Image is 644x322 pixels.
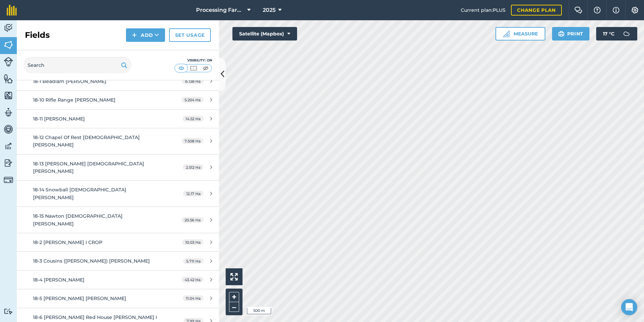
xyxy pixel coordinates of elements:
[33,97,116,103] span: 18-10 Rifle Range [PERSON_NAME]
[33,161,144,174] span: 18-13 [PERSON_NAME] [DEMOGRAPHIC_DATA] [PERSON_NAME]
[263,6,276,14] span: 2025
[620,27,633,41] img: svg+xml;base64,PD94bWwgdmVyc2lvbj0iMS4wIiBlbmNvZGluZz0idXRmLTgiPz4KPCEtLSBHZW5lcmF0b3I6IEFkb2JlIE...
[17,181,219,207] a: 18-14 Snowball [DEMOGRAPHIC_DATA] [PERSON_NAME]12.17 Ha
[17,233,219,251] a: 18-2 [PERSON_NAME] I CROP10.03 Ha
[17,155,219,181] a: 18-13 [PERSON_NAME] [DEMOGRAPHIC_DATA] [PERSON_NAME]2.512 Ha
[4,141,13,151] img: svg+xml;base64,PD94bWwgdmVyc2lvbj0iMS4wIiBlbmNvZGluZz0idXRmLTgiPz4KPCEtLSBHZW5lcmF0b3I6IEFkb2JlIE...
[182,97,203,103] span: 5.204 Ha
[17,110,219,128] a: 18-11 [PERSON_NAME]14.52 Ha
[33,277,85,283] span: 18-4 [PERSON_NAME]
[574,7,582,14] img: Two speech bubbles overlapping with the left bubble in the forefront
[182,239,203,245] span: 10.03 Ha
[4,158,13,168] img: svg+xml;base64,PD94bWwgdmVyc2lvbj0iMS4wIiBlbmNvZGluZz0idXRmLTgiPz4KPCEtLSBHZW5lcmF0b3I6IEFkb2JlIE...
[17,91,219,109] a: 18-10 Rifle Range [PERSON_NAME]5.204 Ha
[33,258,150,264] span: 18-3 Cousins ([PERSON_NAME]) [PERSON_NAME]
[552,27,590,41] button: Print
[182,138,203,144] span: 7.508 Ha
[33,187,126,200] span: 18-14 Snowball [DEMOGRAPHIC_DATA] [PERSON_NAME]
[4,107,13,117] img: svg+xml;base64,PD94bWwgdmVyc2lvbj0iMS4wIiBlbmNvZGluZz0idXRmLTgiPz4KPCEtLSBHZW5lcmF0b3I6IEFkb2JlIE...
[33,213,123,226] span: 18-15 Nawton [DEMOGRAPHIC_DATA][PERSON_NAME]
[229,292,239,302] button: +
[461,6,506,14] span: Current plan : PLUS
[33,134,140,148] span: 18-12 Chapel Of Rest [DEMOGRAPHIC_DATA] [PERSON_NAME]
[511,5,562,16] a: Change plan
[183,258,203,264] span: 5.711 Ha
[4,40,13,50] img: svg+xml;base64,PHN2ZyB4bWxucz0iaHR0cDovL3d3dy53My5vcmcvMjAwMC9zdmciIHdpZHRoPSI1NiIgaGVpZ2h0PSI2MC...
[183,164,203,170] span: 2.512 Ha
[201,65,210,72] img: svg+xml;base64,PHN2ZyB4bWxucz0iaHR0cDovL3d3dy53My5vcmcvMjAwMC9zdmciIHdpZHRoPSI1MCIgaGVpZ2h0PSI0MC...
[4,74,13,84] img: svg+xml;base64,PHN2ZyB4bWxucz0iaHR0cDovL3d3dy53My5vcmcvMjAwMC9zdmciIHdpZHRoPSI1NiIgaGVpZ2h0PSI2MC...
[230,273,238,280] img: Four arrows, one pointing top left, one top right, one bottom right and the last bottom left
[631,7,639,14] img: A cog icon
[183,191,203,196] span: 12.17 Ha
[183,295,203,301] span: 11.04 Ha
[4,23,13,33] img: svg+xml;base64,PD94bWwgdmVyc2lvbj0iMS4wIiBlbmNvZGluZz0idXRmLTgiPz4KPCEtLSBHZW5lcmF0b3I6IEFkb2JlIE...
[33,239,102,245] span: 18-2 [PERSON_NAME] I CROP
[189,65,198,72] img: svg+xml;base64,PHN2ZyB4bWxucz0iaHR0cDovL3d3dy53My5vcmcvMjAwMC9zdmciIHdpZHRoPSI1MCIgaGVpZ2h0PSI0MC...
[613,6,619,14] img: svg+xml;base64,PHN2ZyB4bWxucz0iaHR0cDovL3d3dy53My5vcmcvMjAwMC9zdmciIHdpZHRoPSIxNyIgaGVpZ2h0PSIxNy...
[229,302,239,312] button: –
[17,128,219,154] a: 18-12 Chapel Of Rest [DEMOGRAPHIC_DATA] [PERSON_NAME]7.508 Ha
[121,61,127,69] img: svg+xml;base64,PHN2ZyB4bWxucz0iaHR0cDovL3d3dy53My5vcmcvMjAwMC9zdmciIHdpZHRoPSIxOSIgaGVpZ2h0PSIyNC...
[495,27,545,41] button: Measure
[183,116,203,122] span: 14.52 Ha
[7,5,17,16] img: fieldmargin Logo
[33,116,85,122] span: 18-11 [PERSON_NAME]
[621,299,637,315] div: Open Intercom Messenger
[182,217,203,223] span: 20.56 Ha
[503,30,510,37] img: Ruler icon
[4,124,13,134] img: svg+xml;base64,PD94bWwgdmVyc2lvbj0iMS4wIiBlbmNvZGluZz0idXRmLTgiPz4KPCEtLSBHZW5lcmF0b3I6IEFkb2JlIE...
[17,289,219,307] a: 18-5 [PERSON_NAME] [PERSON_NAME]11.04 Ha
[17,271,219,289] a: 18-4 [PERSON_NAME]43.42 Ha
[17,207,219,233] a: 18-15 Nawton [DEMOGRAPHIC_DATA][PERSON_NAME]20.56 Ha
[25,30,50,41] h2: Fields
[132,31,137,39] img: svg+xml;base64,PHN2ZyB4bWxucz0iaHR0cDovL3d3dy53My5vcmcvMjAwMC9zdmciIHdpZHRoPSIxNCIgaGVpZ2h0PSIyNC...
[4,57,13,66] img: svg+xml;base64,PD94bWwgdmVyc2lvbj0iMS4wIiBlbmNvZGluZz0idXRmLTgiPz4KPCEtLSBHZW5lcmF0b3I6IEFkb2JlIE...
[33,295,126,301] span: 18-5 [PERSON_NAME] [PERSON_NAME]
[603,27,614,41] span: 17 ° C
[169,28,211,42] a: Set usage
[232,27,297,41] button: Satellite (Mapbox)
[4,308,13,315] img: svg+xml;base64,PD94bWwgdmVyc2lvbj0iMS4wIiBlbmNvZGluZz0idXRmLTgiPz4KPCEtLSBHZW5lcmF0b3I6IEFkb2JlIE...
[182,78,203,84] span: 6.138 Ha
[17,72,219,90] a: 18-1 Beadlam [PERSON_NAME]6.138 Ha
[174,58,212,63] div: Visibility: On
[126,28,165,42] button: Add
[196,6,245,14] span: Processing Farms
[4,90,13,101] img: svg+xml;base64,PHN2ZyB4bWxucz0iaHR0cDovL3d3dy53My5vcmcvMjAwMC9zdmciIHdpZHRoPSI1NiIgaGVpZ2h0PSI2MC...
[596,27,637,41] button: 17 °C
[558,30,565,38] img: svg+xml;base64,PHN2ZyB4bWxucz0iaHR0cDovL3d3dy53My5vcmcvMjAwMC9zdmciIHdpZHRoPSIxOSIgaGVpZ2h0PSIyNC...
[33,78,106,84] span: 18-1 Beadlam [PERSON_NAME]
[182,277,203,283] span: 43.42 Ha
[177,65,186,72] img: svg+xml;base64,PHN2ZyB4bWxucz0iaHR0cDovL3d3dy53My5vcmcvMjAwMC9zdmciIHdpZHRoPSI1MCIgaGVpZ2h0PSI0MC...
[593,7,601,14] img: A question mark icon
[17,252,219,270] a: 18-3 Cousins ([PERSON_NAME]) [PERSON_NAME]5.711 Ha
[4,175,13,185] img: svg+xml;base64,PD94bWwgdmVyc2lvbj0iMS4wIiBlbmNvZGluZz0idXRmLTgiPz4KPCEtLSBHZW5lcmF0b3I6IEFkb2JlIE...
[24,57,131,73] input: Search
